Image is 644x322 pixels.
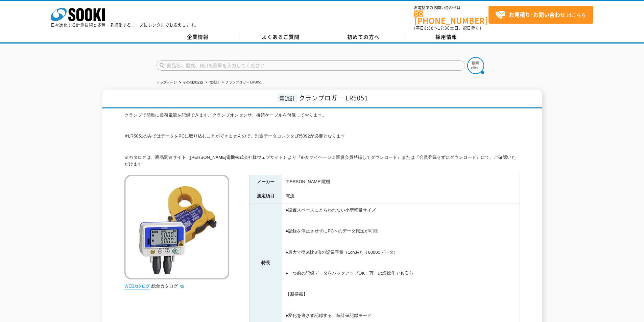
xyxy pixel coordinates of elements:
[495,10,586,20] span: はこちら
[124,283,150,290] img: webカタログ
[239,32,322,42] a: よくあるご質問
[249,175,282,189] th: メーカー
[405,32,488,42] a: 採用情報
[467,57,484,74] img: btn_search.png
[278,94,297,102] span: 電流計
[438,25,450,31] span: 17:30
[509,10,566,19] strong: お見積り･お問い合わせ
[347,33,380,41] span: 初めての方へ
[183,80,203,84] a: その他測定器
[299,93,368,102] span: クランプロガー LR5051
[124,175,229,279] img: クランプロガー LR5051
[157,32,239,42] a: 企業情報
[414,6,488,10] span: お電話でのお問い合わせは
[322,32,405,42] a: 初めての方へ
[220,79,262,86] li: クランプロガー LR5051
[151,283,185,289] a: 総合カタログ
[282,189,520,203] td: 電流
[209,80,219,84] a: 電流計
[282,175,520,189] td: [PERSON_NAME]電機
[124,112,520,168] div: クランプで簡単に負荷電流を記録できます。クランプオンセンサ、接続ケーブルを付属しております。 ※LR5051のみではデータをPCに取り込むことができませんので、別途データコレクタLR5092が必...
[488,6,593,24] a: お見積り･お問い合わせはこちら
[414,25,481,31] span: (平日 ～ 土日、祝日除く)
[414,10,488,24] a: [PHONE_NUMBER]
[249,189,282,203] th: 測定項目
[424,25,434,31] span: 8:50
[157,60,465,71] input: 商品名、型式、NETIS番号を入力してください
[157,80,177,84] a: トップページ
[51,23,199,27] p: 日々進化する計測技術と多種・多様化するニーズにレンタルでお応えします。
